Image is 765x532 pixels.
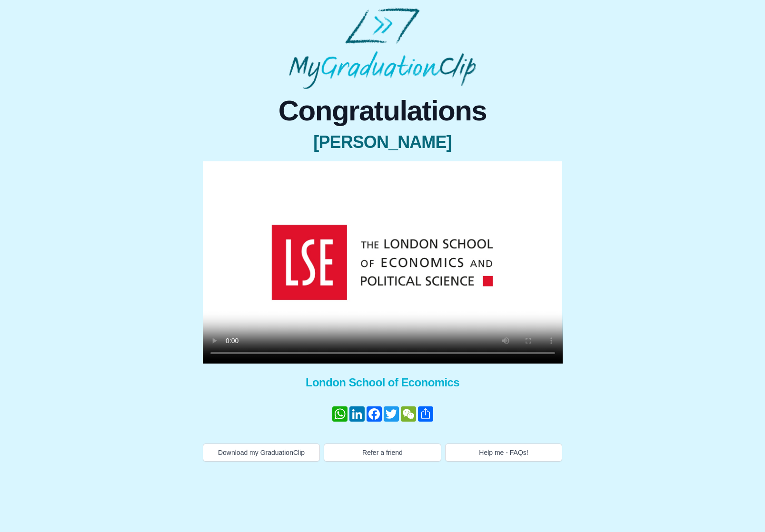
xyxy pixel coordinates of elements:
a: Facebook [366,406,383,422]
a: WeChat [400,406,417,422]
button: Help me - FAQs! [445,443,563,462]
a: Share [417,406,434,422]
span: London School of Economics [203,375,563,390]
a: LinkedIn [348,406,366,422]
a: Twitter [383,406,400,422]
a: WhatsApp [331,406,348,422]
button: Download my GraduationClip [203,443,320,462]
img: MyGraduationClip [289,8,477,89]
span: [PERSON_NAME] [203,133,563,152]
span: Congratulations [203,97,563,125]
button: Refer a friend [324,443,441,462]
